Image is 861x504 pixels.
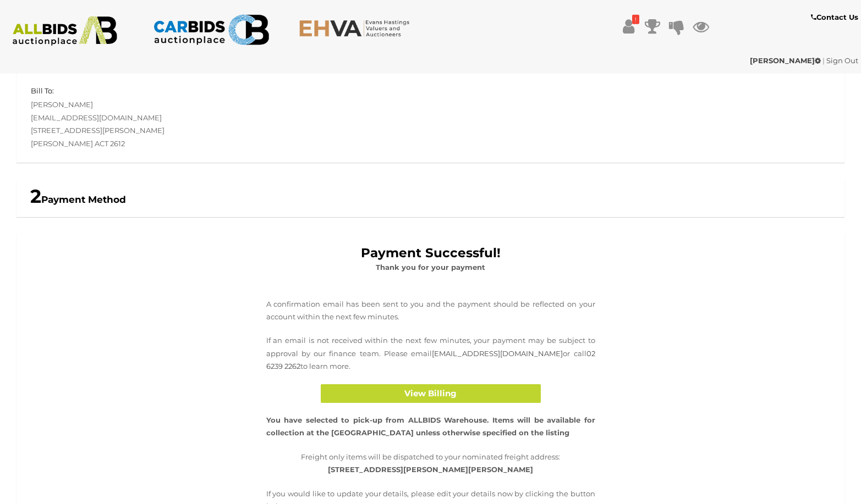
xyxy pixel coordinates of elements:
[299,19,415,37] img: EHVA.com.au
[826,56,858,65] a: Sign Out
[321,384,541,403] button: View Billing
[31,87,54,95] h5: Bill To:
[266,384,595,403] a: View Billing
[811,13,858,21] b: Contact Us
[811,11,861,24] a: Contact Us
[432,349,563,358] a: [EMAIL_ADDRESS][DOMAIN_NAME]
[266,451,595,477] p: Freight only items will be dispatched to your nominated freight address:
[153,11,270,49] img: CARBIDS.com.au
[328,465,533,474] strong: [STREET_ADDRESS][PERSON_NAME][PERSON_NAME]
[376,263,485,272] b: Thank you for your payment
[266,334,595,373] p: If an email is not received within the next few minutes, your payment may be subject to approval ...
[750,56,821,65] strong: [PERSON_NAME]
[7,16,123,46] img: ALLBIDS.com.au
[750,56,822,65] a: [PERSON_NAME]
[361,245,501,261] b: Payment Successful!
[23,85,431,150] div: [PERSON_NAME] [EMAIL_ADDRESS][DOMAIN_NAME] [STREET_ADDRESS][PERSON_NAME] [PERSON_NAME] ACT 2612
[266,416,595,437] b: You have selected to pick-up from ALLBIDS Warehouse. Items will be available for collection at th...
[266,298,595,324] p: A confirmation email has been sent to you and the payment should be reflected on your account wit...
[822,56,825,65] span: |
[632,15,639,24] i: !
[620,16,637,36] a: !
[30,194,126,205] b: Payment Method
[30,185,41,208] span: 2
